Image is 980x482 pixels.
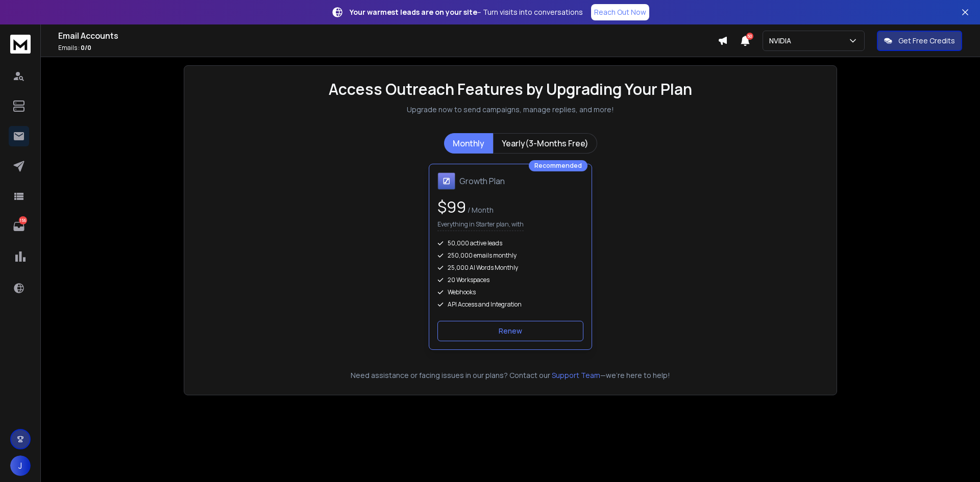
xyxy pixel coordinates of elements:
p: Reach Out Now [594,7,646,17]
button: Support Team [552,370,600,380]
button: Get Free Credits [877,31,962,51]
h1: Access Outreach Features by Upgrading Your Plan [329,80,692,98]
button: J [10,455,31,476]
span: $ 99 [437,196,466,217]
div: Webhooks [437,288,583,296]
p: 156 [19,216,27,224]
button: Renew [437,321,583,341]
p: Emails : [58,44,718,52]
h1: Email Accounts [58,30,718,42]
span: 50 [746,33,753,40]
strong: Your warmest leads are on your site [350,7,477,17]
p: Get Free Credits [898,36,955,46]
div: API Access and Integration [437,300,583,309]
div: 250,000 emails monthly [437,251,583,260]
div: 50,000 active leads [437,239,583,247]
p: Everything in Starter plan, with [437,220,524,231]
img: logo [10,35,31,54]
p: Need assistance or facing issues in our plans? Contact our —we're here to help! [199,370,822,380]
div: 25,000 AI Words Monthly [437,264,583,272]
img: Growth Plan icon [437,172,455,190]
div: Recommended [529,160,587,171]
span: / Month [466,205,494,215]
a: Reach Out Now [591,4,649,20]
p: Upgrade now to send campaigns, manage replies, and more! [407,105,614,115]
button: Yearly(3-Months Free) [493,133,597,154]
span: 0 / 0 [81,43,91,52]
h1: Growth Plan [459,175,505,187]
a: 156 [9,216,29,237]
p: – Turn visits into conversations [350,7,583,17]
div: 20 Workspaces [437,276,583,284]
p: NVIDIA [769,36,795,46]
button: Monthly [444,133,493,154]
